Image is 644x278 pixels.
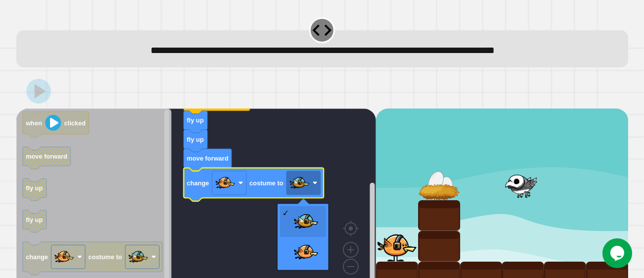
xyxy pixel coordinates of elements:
text: move forward [26,153,67,161]
text: move forward [187,155,228,162]
text: change [26,254,48,261]
text: fly up [26,185,43,192]
img: OrangeBird [294,240,319,265]
text: change [187,179,209,187]
text: costume to [249,179,283,187]
text: fly up [26,217,43,224]
img: NestBird [294,209,319,234]
text: fly up [187,117,204,124]
iframe: chat widget [602,238,634,268]
text: fly up [187,136,204,143]
text: when [25,119,42,127]
text: clicked [64,119,85,127]
text: costume to [88,254,122,261]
